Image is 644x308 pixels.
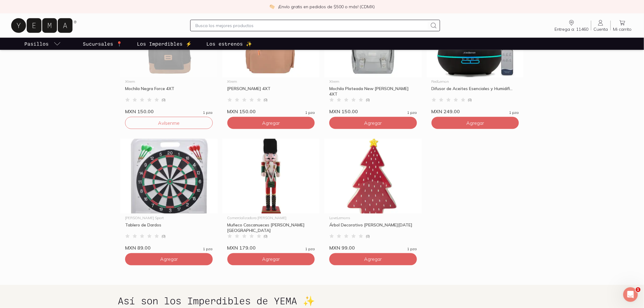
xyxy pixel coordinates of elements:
[432,108,460,114] span: MXN 249.00
[468,98,472,102] span: ( 0 )
[613,26,632,32] span: Mi carrito
[23,38,62,50] a: pasillo-todos-link
[118,295,526,306] h1: Así son los Imperdibles de YEMA ✨
[329,86,417,97] div: Mochila Plateada New [PERSON_NAME] 4XT
[329,245,355,251] span: MXN 99.00
[623,287,638,302] iframe: Intercom live chat
[364,120,382,126] span: Agregar
[329,117,417,129] button: Agregar
[594,26,608,32] span: Cuenta
[125,108,154,114] span: MXN 150.00
[222,2,320,114] a: Mochila Rosa Mariland 4XTXtrem[PERSON_NAME] 4XT(0)MXN 150.001 pza
[120,2,218,114] a: Mochila Negra Force 4XTAgotadoXtremMochila Negra Force 4XT(0)MXN 150.001 pza
[509,111,519,114] span: 1 pza
[162,98,166,102] span: ( 0 )
[432,80,519,83] div: RedLemon
[262,256,280,262] span: Agregar
[305,111,315,114] span: 1 pza
[432,86,519,97] div: Difusor de Aceites Esenciales y Humidifi...
[278,4,375,10] p: ¡Envío gratis en pedidos de $500 o más! (CDMX)
[222,139,320,251] a: Muñeco Cascanueces de MaderaComercializadora [PERSON_NAME]Muñeco Cascanueces [PERSON_NAME][GEOGRA...
[206,40,252,47] p: Los estrenos ✨
[324,2,422,114] a: Mochila Plateada New Briz 4XTXtremMochila Plateada New [PERSON_NAME] 4XT(0)MXN 150.001 pza
[466,120,484,126] span: Agregar
[82,38,124,50] a: Sucursales 📍
[427,2,524,114] a: Difusor de Aceites Esenciales y HumidificadorRedLemonDifusor de Aceites Esenciales y Humidifi...(...
[324,139,422,251] a: Árbol Decorativo de NavidadLoveLemonsÁrbol Decorativo [PERSON_NAME][DATE](0)MXN 99.001 pza
[125,216,213,220] div: [PERSON_NAME] Sport
[125,86,213,97] div: Mochila Negra Force 4XT
[329,222,417,233] div: Árbol Decorativo [PERSON_NAME][DATE]
[305,247,315,251] span: 1 pza
[125,222,213,233] div: Tablero de Dardos
[264,234,268,238] span: ( 0 )
[227,80,315,83] div: Xtrem
[366,98,370,102] span: ( 0 )
[227,86,315,97] div: [PERSON_NAME] 4XT
[125,253,213,265] button: Agregar
[227,245,256,251] span: MXN 179.00
[329,108,358,114] span: MXN 150.00
[227,117,315,129] button: Agregar
[136,38,193,50] a: Los Imperdibles ⚡️
[264,98,268,102] span: ( 0 )
[125,245,151,251] span: MXN 89.00
[120,139,218,214] img: Tablero de Dardos
[227,222,315,233] div: Muñeco Cascanueces [PERSON_NAME][GEOGRAPHIC_DATA]
[262,120,280,126] span: Agregar
[329,80,417,83] div: Xtrem
[203,111,213,114] span: 1 pza
[408,247,417,251] span: 1 pza
[269,4,275,9] img: check
[366,234,370,238] span: ( 0 )
[636,287,641,292] span: 1
[227,216,315,220] div: Comercializadora [PERSON_NAME]
[137,40,192,47] p: Los Imperdibles ⚡️
[24,40,49,47] p: Pasillos
[125,80,213,83] div: Xtrem
[329,253,417,265] button: Agregar
[162,234,166,238] span: ( 0 )
[324,139,422,214] img: Árbol Decorativo de Navidad
[591,19,611,32] a: Cuenta
[611,19,634,32] a: Mi carrito
[432,117,519,129] button: Agregar
[120,139,218,251] a: Tablero de Dardos[PERSON_NAME] SportTablero de Dardos(0)MXN 89.001 pza
[227,253,315,265] button: Agregar
[125,117,213,129] button: Avísenme
[205,38,253,50] a: Los estrenos ✨
[227,108,256,114] span: MXN 150.00
[408,111,417,114] span: 1 pza
[195,22,428,29] input: Busca los mejores productos
[364,256,382,262] span: Agregar
[83,40,122,47] p: Sucursales 📍
[329,216,417,220] div: LoveLemons
[203,247,213,251] span: 1 pza
[160,256,178,262] span: Agregar
[555,26,589,32] span: Entrega a: 11460
[222,139,320,214] img: Muñeco Cascanueces de Madera
[552,19,591,32] a: Entrega a: 11460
